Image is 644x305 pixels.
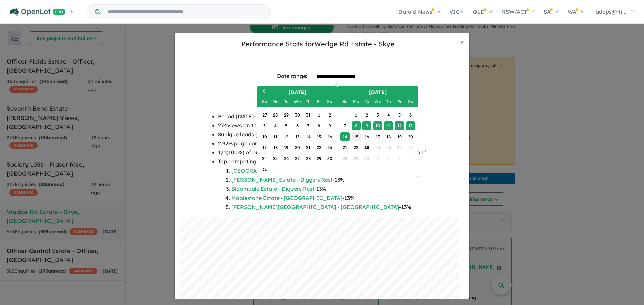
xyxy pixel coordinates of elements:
div: Wednesday [292,97,302,106]
div: Choose Wednesday, August 27th, 2025 [292,154,302,163]
div: Choose Tuesday, September 2nd, 2025 [362,110,371,120]
li: - 13 % [231,184,426,194]
div: Tuesday [362,97,371,106]
div: Tuesday [282,97,291,106]
div: Choose Friday, August 29th, 2025 [314,154,323,163]
li: 274 views on the project page [218,121,426,130]
span: × [461,38,464,46]
div: Choose Tuesday, August 12th, 2025 [282,132,291,141]
div: Choose Thursday, July 31st, 2025 [304,110,313,120]
div: Choose Wednesday, July 30th, 2025 [292,110,302,120]
div: Choose Tuesday, August 19th, 2025 [282,143,291,152]
div: Choose Wednesday, August 13th, 2025 [292,132,302,141]
div: Not available Monday, September 29th, 2025 [352,154,361,163]
div: Monday [352,97,361,106]
div: Choose Friday, August 1st, 2025 [314,110,323,120]
div: Thursday [384,97,393,106]
div: Sunday [340,97,350,106]
div: Choose Sunday, September 14th, 2025 [340,132,350,141]
li: - 13 % [231,194,426,203]
a: [PERSON_NAME] Estate - Diggers Rest [231,176,333,183]
div: Choose Tuesday, August 5th, 2025 [282,121,291,130]
div: Choose Tuesday, September 23rd, 2025 [362,143,371,152]
div: Choose Monday, August 18th, 2025 [271,143,280,152]
div: Choose Thursday, September 11th, 2025 [384,121,393,130]
div: Date range: [277,72,307,81]
div: Choose Monday, August 11th, 2025 [271,132,280,141]
li: 8 unique leads generated [218,130,426,139]
div: Choose Wednesday, September 3rd, 2025 [373,110,382,120]
div: Choose Friday, September 12th, 2025 [395,121,404,130]
div: Choose Thursday, August 28th, 2025 [304,154,313,163]
li: Period: [DATE] - [DATE] [218,112,426,121]
div: Choose Wednesday, September 10th, 2025 [373,121,382,130]
div: Choose Monday, September 1st, 2025 [352,110,361,120]
div: Not available Wednesday, October 1st, 2025 [373,154,382,163]
li: 2.92 % page conversion [218,139,426,148]
h5: Performance Stats for Wedge Rd Estate - Skye [180,39,455,49]
div: Not available Friday, September 26th, 2025 [395,143,404,152]
a: Bloomdale Estate - Diggers Rest [231,185,314,192]
div: Choose Saturday, September 20th, 2025 [406,132,415,141]
div: Saturday [325,97,334,106]
div: Choose Saturday, September 6th, 2025 [406,110,415,120]
div: Choose Friday, September 5th, 2025 [395,110,404,120]
li: - 13 % [231,175,426,184]
div: Choose Saturday, August 30th, 2025 [325,154,334,163]
div: Choose Sunday, August 17th, 2025 [260,143,269,152]
div: Choose Friday, August 15th, 2025 [314,132,323,141]
div: Choose Monday, September 22nd, 2025 [352,143,361,152]
div: Choose Saturday, August 16th, 2025 [325,132,334,141]
h2: [DATE] [337,89,418,96]
div: Choose Friday, August 8th, 2025 [314,121,323,130]
div: Choose Tuesday, September 9th, 2025 [362,121,371,130]
button: Previous Month [258,87,268,97]
div: Choose Saturday, August 9th, 2025 [325,121,334,130]
div: Monday [271,97,280,106]
div: Choose Thursday, August 21st, 2025 [304,143,313,152]
div: Choose Wednesday, August 20th, 2025 [292,143,302,152]
div: Friday [314,97,323,106]
span: adops@th... [596,8,626,15]
div: Saturday [406,97,415,106]
div: Not available Friday, October 3rd, 2025 [395,154,404,163]
a: Maplestone Estate - [GEOGRAPHIC_DATA] [231,195,342,201]
div: Choose Sunday, August 3rd, 2025 [260,121,269,130]
div: Choose Saturday, August 2nd, 2025 [325,110,334,120]
div: Choose Monday, August 4th, 2025 [271,121,280,130]
div: Wednesday [373,97,382,106]
div: Choose Tuesday, July 29th, 2025 [282,110,291,120]
div: Choose Sunday, August 31st, 2025 [260,165,269,174]
li: - 25 % [231,166,426,175]
div: Thursday [304,97,313,106]
div: Choose Friday, August 22nd, 2025 [314,143,323,152]
div: Choose Sunday, July 27th, 2025 [260,110,269,120]
div: Choose Thursday, August 14th, 2025 [304,132,313,141]
input: Try estate name, suburb, builder or developer [102,5,269,19]
div: Choose Sunday, September 7th, 2025 [340,121,350,130]
div: Choose Wednesday, September 17th, 2025 [373,132,382,141]
div: Not available Tuesday, September 30th, 2025 [362,154,371,163]
a: [GEOGRAPHIC_DATA] - [GEOGRAPHIC_DATA] [231,167,353,174]
div: Choose Sunday, August 10th, 2025 [260,132,269,141]
div: Choose Friday, September 19th, 2025 [395,132,404,141]
div: Choose Date [257,86,418,177]
li: - 13 % [231,203,426,212]
div: Choose Monday, September 8th, 2025 [352,121,361,130]
div: Not available Wednesday, September 24th, 2025 [373,143,382,152]
li: 1 / 1 ( 100 %) of buyers requested their preferred callback time as " in the afternoon " [218,148,426,157]
div: Month September, 2025 [339,109,416,164]
div: Choose Monday, August 25th, 2025 [271,154,280,163]
div: Not available Thursday, October 2nd, 2025 [384,154,393,163]
div: Not available Saturday, October 4th, 2025 [406,154,415,163]
div: Choose Tuesday, August 26th, 2025 [282,154,291,163]
div: Not available Saturday, September 27th, 2025 [406,143,415,152]
div: Choose Monday, September 15th, 2025 [352,132,361,141]
div: Sunday [260,97,269,106]
div: Not available Sunday, September 28th, 2025 [340,154,350,163]
li: Top competing estates based on your buyers from [DATE] to [DATE] : [218,157,426,212]
div: Choose Thursday, September 18th, 2025 [384,132,393,141]
div: Choose Tuesday, September 16th, 2025 [362,132,371,141]
div: Month August, 2025 [259,109,335,175]
div: Choose Saturday, September 13th, 2025 [406,121,415,130]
